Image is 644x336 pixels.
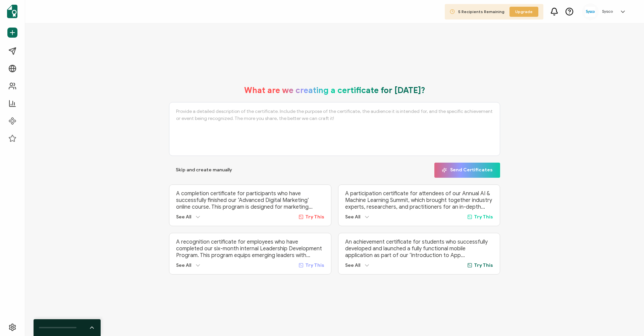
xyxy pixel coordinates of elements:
[176,262,191,268] span: See All
[458,9,504,14] span: 5 Recipients Remaining
[176,168,232,172] span: Skip and create manually
[176,214,191,220] span: See All
[442,168,493,173] span: Send Certificates
[474,262,493,268] span: Try This
[345,262,360,268] span: See All
[244,85,425,95] h1: What are we creating a certificate for [DATE]?
[176,239,324,259] p: A recognition certificate for employees who have completed our six-month internal Leadership Deve...
[305,262,324,268] span: Try This
[7,5,17,18] img: sertifier-logomark-colored.svg
[474,214,493,220] span: Try This
[515,9,533,15] span: Upgrade
[176,190,324,210] p: A completion certificate for participants who have successfully finished our ‘Advanced Digital Ma...
[602,9,613,14] h5: Sysco
[345,214,360,220] span: See All
[169,163,239,178] button: Skip and create manually
[345,190,493,210] p: A participation certificate for attendees of our Annual AI & Machine Learning Summit, which broug...
[305,214,324,220] span: Try This
[585,7,595,17] img: 9fa9a6f9-7a8e-493f-b7e3-1e8a8dfe5f26
[434,163,500,178] button: Send Certificates
[345,239,493,259] p: An achievement certificate for students who successfully developed and launched a fully functiona...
